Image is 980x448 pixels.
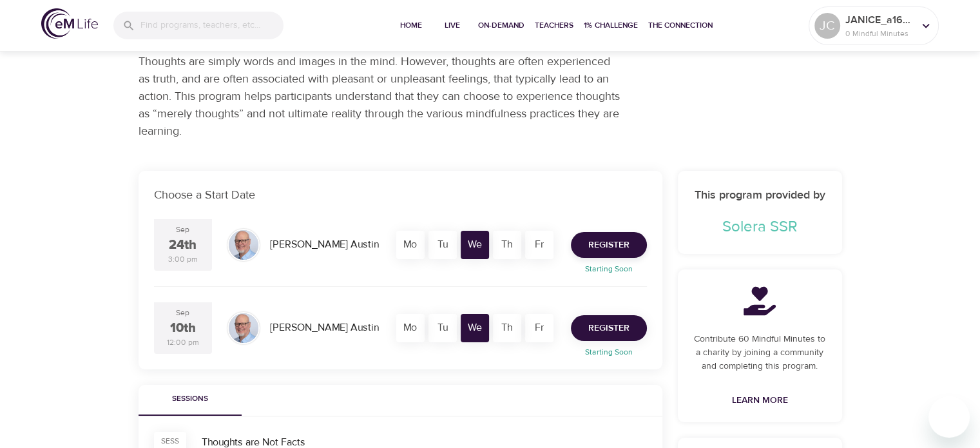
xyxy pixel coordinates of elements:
[727,389,793,413] a: Learn More
[814,13,840,39] div: JC
[563,263,655,275] p: Starting Soon
[845,28,914,39] p: 0 Mindful Minutes
[584,19,638,32] span: 1% Challenge
[648,19,713,32] span: The Connection
[169,236,197,255] div: 24th
[588,237,629,253] span: Register
[461,314,489,342] div: We
[588,320,629,336] span: Register
[478,19,524,32] span: On-Demand
[146,393,234,406] span: Sessions
[396,314,425,342] div: Mo
[693,333,827,373] p: Contribute 60 Mindful Minutes to a charity by joining a community and completing this program.
[396,231,425,259] div: Mo
[535,19,573,32] span: Teachers
[396,19,427,32] span: Home
[493,231,521,259] div: Th
[693,186,827,205] h6: This program provided by
[571,232,647,258] button: Register
[140,12,283,39] input: Find programs, teachers, etc...
[176,224,189,235] div: Sep
[461,231,489,259] div: We
[41,8,98,39] img: logo
[176,307,189,318] div: Sep
[437,19,468,32] span: Live
[845,12,914,28] p: JANICE_a169f8
[525,314,553,342] div: Fr
[265,315,384,340] div: [PERSON_NAME] Austin
[265,232,384,257] div: [PERSON_NAME] Austin
[493,314,521,342] div: Th
[563,346,655,358] p: Starting Soon
[693,215,827,239] p: Solera SSR
[139,18,622,140] p: The way that we think, and our habitual thought patterns can increase our experience of stress an...
[732,393,788,409] span: Learn More
[170,319,196,338] div: 10th
[428,231,457,259] div: Tu
[428,314,457,342] div: Tu
[525,231,553,259] div: Fr
[571,315,647,341] button: Register
[928,396,970,438] iframe: Button to launch messaging window
[167,337,199,348] div: 12:00 pm
[168,254,198,265] div: 3:00 pm
[154,186,647,204] p: Choose a Start Date
[161,436,179,447] div: SESS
